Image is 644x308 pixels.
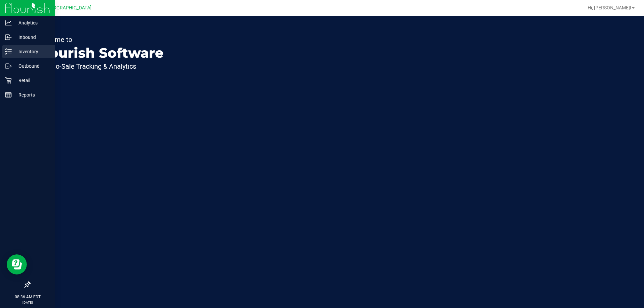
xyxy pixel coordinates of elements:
p: Retail [12,76,52,84]
p: Analytics [12,19,52,27]
p: Seed-to-Sale Tracking & Analytics [36,63,164,70]
inline-svg: Reports [5,91,12,98]
p: Flourish Software [36,46,164,60]
p: Outbound [12,62,52,70]
inline-svg: Outbound [5,63,12,69]
span: [GEOGRAPHIC_DATA] [46,5,92,11]
p: 08:36 AM EDT [3,294,52,300]
iframe: Resource center [7,254,27,274]
inline-svg: Retail [5,77,12,84]
inline-svg: Inventory [5,48,12,55]
p: Inbound [12,33,52,41]
span: Hi, [PERSON_NAME]! [588,5,631,10]
inline-svg: Analytics [5,19,12,26]
p: Welcome to [36,36,164,43]
p: Reports [12,91,52,99]
p: Inventory [12,48,52,56]
inline-svg: Inbound [5,34,12,41]
p: [DATE] [3,300,52,305]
